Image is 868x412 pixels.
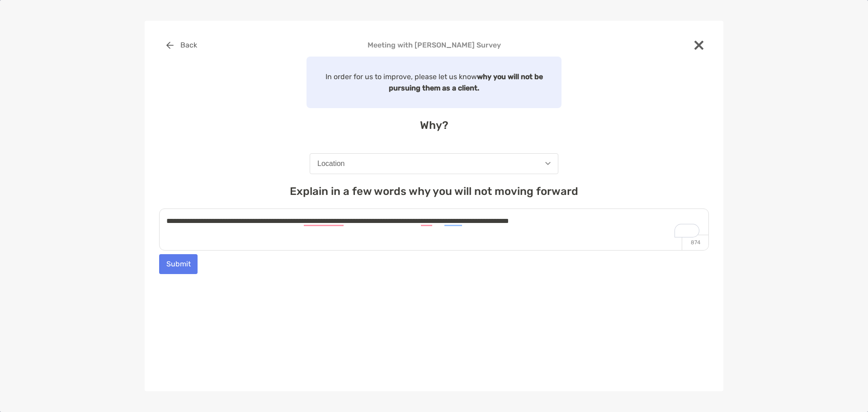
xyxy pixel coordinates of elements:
img: close modal [694,41,703,50]
h4: Meeting with [PERSON_NAME] Survey [159,41,709,49]
button: Back [159,35,204,55]
textarea: To enrich screen reader interactions, please activate Accessibility in Grammarly extension settings [159,208,709,251]
img: button icon [166,42,174,49]
button: Submit [159,254,198,274]
h4: Explain in a few words why you will not moving forward [159,185,709,198]
strong: why you will not be pursuing them as a client. [389,72,543,92]
button: Location [310,153,558,174]
h4: Why? [159,119,709,132]
img: Open dropdown arrow [545,162,551,165]
p: 874 [682,235,708,250]
div: Location [317,160,345,168]
p: In order for us to improve, please let us know [312,71,556,94]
